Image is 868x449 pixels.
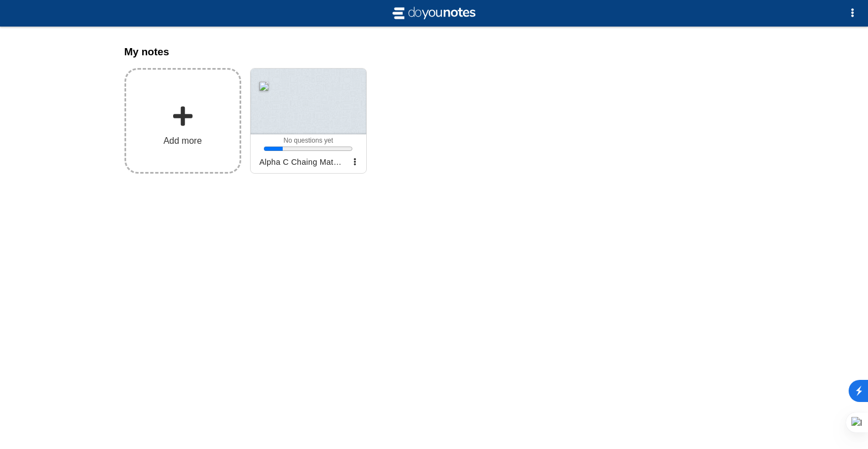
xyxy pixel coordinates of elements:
[284,137,333,144] span: No questions yet
[255,153,349,171] div: Alpha C Chaing Mathematical Economics Book 1
[841,2,864,24] button: Options
[250,68,367,174] a: No questions yetAlpha C Chaing Mathematical Economics Book 1
[390,4,479,22] img: svg+xml;base64,CiAgICAgIDxzdmcgdmlld0JveD0iLTIgLTIgMjAgNCIgeG1sbnM9Imh0dHA6Ly93d3cudzMub3JnLzIwMD...
[124,46,744,58] h3: My notes
[163,136,201,146] span: Add more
